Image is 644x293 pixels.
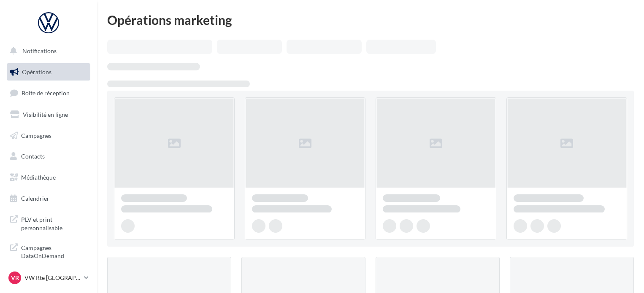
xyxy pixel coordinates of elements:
[5,148,92,165] a: Contacts
[21,153,45,160] span: Contacts
[21,214,87,232] span: PLV et print personnalisable
[21,174,56,181] span: Médiathèque
[23,111,68,118] span: Visibilité en ligne
[22,89,70,97] span: Boîte de réception
[21,195,49,202] span: Calendrier
[22,47,57,54] span: Notifications
[22,68,51,75] span: Opérations
[21,132,51,139] span: Campagnes
[5,239,92,263] a: Campagnes DataOnDemand
[5,84,92,102] a: Boîte de réception
[24,274,81,282] p: VW Rte [GEOGRAPHIC_DATA]
[5,63,92,81] a: Opérations
[7,270,90,286] a: VR VW Rte [GEOGRAPHIC_DATA]
[5,190,92,207] a: Calendrier
[107,13,634,26] div: Opérations marketing
[5,106,92,124] a: Visibilité en ligne
[5,42,89,60] button: Notifications
[5,210,92,235] a: PLV et print personnalisable
[5,127,92,145] a: Campagnes
[11,274,19,282] span: VR
[5,169,92,186] a: Médiathèque
[21,242,87,260] span: Campagnes DataOnDemand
